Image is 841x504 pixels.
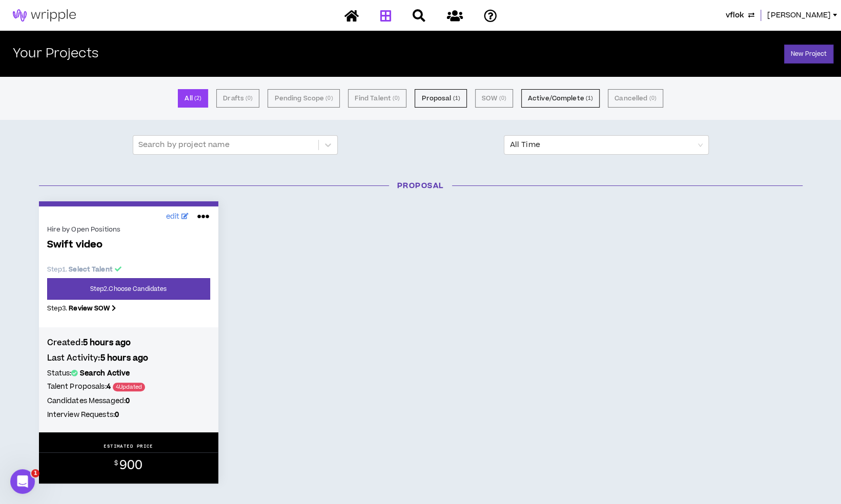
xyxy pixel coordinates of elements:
span: vflok [726,10,744,21]
h4: Created: [47,337,210,348]
h4: Last Activity: [47,352,210,364]
b: 5 hours ago [100,352,149,364]
small: ( 0 ) [499,94,506,103]
iframe: Intercom live chat [10,469,35,494]
button: Proposal (1) [415,89,466,108]
small: ( 2 ) [194,94,201,103]
small: ( 0 ) [325,94,333,103]
b: 5 hours ago [83,337,131,348]
span: Swift video [47,239,210,251]
h3: Proposal [31,180,810,191]
button: vflok [726,10,754,21]
b: Select Talent [69,265,113,274]
a: New Project [784,45,833,64]
span: [PERSON_NAME] [767,10,831,21]
small: ( 1 ) [586,94,593,103]
b: 4 [107,382,111,392]
button: Cancelled (0) [608,89,663,108]
button: Find Talent (0) [348,89,407,108]
small: ( 0 ) [245,94,253,103]
h2: Your Projects [13,47,98,61]
button: SOW (0) [475,89,513,108]
h5: Status: [47,368,210,379]
small: ( 0 ) [649,94,656,103]
small: ( 0 ) [393,94,400,103]
p: Step 3 . [47,304,210,313]
button: Drafts (0) [216,89,259,108]
span: 4 Updated [113,383,145,391]
button: Active/Complete (1) [521,89,600,108]
div: Hire by Open Positions [47,225,210,234]
h5: Interview Requests: [47,409,210,421]
p: Step 1 . [47,265,210,274]
h5: Candidates Messaged: [47,395,210,407]
b: 0 [115,410,119,420]
p: ESTIMATED PRICE [104,443,153,449]
a: edit [163,209,192,225]
button: All (2) [178,89,208,108]
h5: Talent Proposals: [47,381,210,393]
span: edit [166,212,180,222]
b: Review SOW [69,304,110,313]
b: 0 [126,396,130,406]
span: 1 [31,469,39,477]
sup: $ [114,459,118,468]
b: Search Active [80,368,130,379]
small: ( 1 ) [453,94,460,103]
span: All Time [510,136,703,154]
span: 900 [119,456,143,474]
a: Step2.Choose Candidates [47,278,210,300]
button: Pending Scope (0) [268,89,339,108]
